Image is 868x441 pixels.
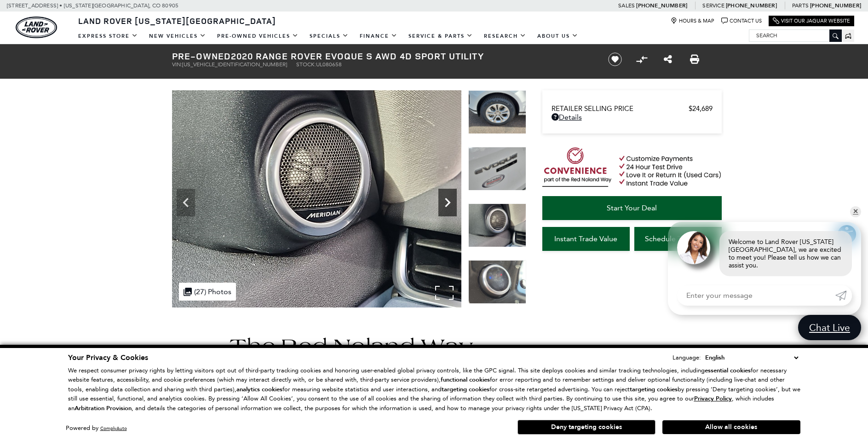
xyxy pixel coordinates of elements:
strong: Arbitration Provision [75,404,132,412]
span: Your Privacy & Cookies [68,353,148,363]
a: New Vehicles [144,28,212,44]
a: [PHONE_NUMBER] [636,2,687,9]
div: Welcome to Land Rover [US_STATE][GEOGRAPHIC_DATA], we are excited to meet you! Please tell us how... [719,231,852,276]
a: land-rover [16,17,57,38]
u: Privacy Policy [694,395,732,403]
a: Land Rover [US_STATE][GEOGRAPHIC_DATA] [73,15,282,26]
div: Language: [673,354,701,360]
a: Share this Pre-Owned 2020 Range Rover Evoque S AWD 4D Sport Utility [664,54,672,65]
a: ComplyAuto [100,425,127,431]
button: Deny targeting cookies [517,420,655,435]
a: [STREET_ADDRESS] • [US_STATE][GEOGRAPHIC_DATA], CO 80905 [7,2,178,9]
a: [PHONE_NUMBER] [810,2,861,9]
button: Compare Vehicle [635,52,649,66]
span: Sales [618,2,635,9]
nav: Main Navigation [73,28,584,44]
span: Land Rover [US_STATE][GEOGRAPHIC_DATA] [78,15,276,26]
span: Instant Trade Value [554,234,617,243]
span: UL080658 [316,61,342,68]
input: Enter your message [677,285,835,306]
a: Chat Live [798,315,861,340]
img: Land Rover [16,17,57,38]
div: Powered by [66,425,127,431]
a: Service & Parts [403,28,478,44]
p: We respect consumer privacy rights by letting visitors opt out of third-party tracking cookies an... [68,366,800,413]
strong: functional cookies [441,376,490,384]
img: Used 2020 Fuji White Land Rover S image 26 [172,90,461,308]
strong: targeting cookies [630,385,678,394]
span: Service [702,2,724,9]
span: Stock: [296,61,316,68]
button: Allow all cookies [662,420,800,434]
a: Pre-Owned Vehicles [212,28,304,44]
span: [US_VEHICLE_IDENTIFICATION_NUMBER] [182,61,287,68]
a: Finance [354,28,403,44]
a: Start Your Deal [542,196,722,220]
span: VIN: [172,61,182,68]
a: About Us [532,28,584,44]
span: Schedule Test Drive [645,234,711,243]
img: Used 2020 Fuji White Land Rover S image 26 [468,203,526,247]
img: Used 2020 Fuji White Land Rover S image 25 [468,147,526,191]
a: Hours & Map [671,17,714,24]
a: Details [552,113,713,122]
span: $24,689 [689,104,713,113]
img: Used 2020 Fuji White Land Rover S image 27 [468,260,526,304]
div: Next [438,189,457,216]
span: Parts [792,2,809,9]
button: Save vehicle [605,52,625,67]
a: Contact Us [721,17,762,24]
a: Submit [835,285,852,306]
input: Search [749,30,841,41]
a: Visit Our Jaguar Website [773,17,850,24]
strong: targeting cookies [442,385,489,394]
h1: 2020 Range Rover Evoque S AWD 4D Sport Utility [172,51,593,61]
a: Instant Trade Value [542,227,630,251]
img: Agent profile photo [677,231,710,264]
a: Schedule Test Drive [634,227,722,251]
span: Retailer Selling Price [552,104,689,113]
select: Language Select [703,353,800,363]
img: Used 2020 Fuji White Land Rover S image 24 [468,90,526,134]
div: Previous [177,189,195,216]
a: [PHONE_NUMBER] [726,2,777,9]
span: Start Your Deal [607,203,657,212]
strong: essential cookies [705,366,751,375]
strong: Pre-Owned [172,50,231,62]
strong: analytics cookies [236,385,282,394]
span: Chat Live [805,321,855,334]
div: (27) Photos [179,283,236,301]
a: Print this Pre-Owned 2020 Range Rover Evoque S AWD 4D Sport Utility [690,54,699,65]
a: Specials [304,28,354,44]
a: EXPRESS STORE [73,28,144,44]
a: Research [478,28,532,44]
a: Retailer Selling Price $24,689 [552,104,713,113]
